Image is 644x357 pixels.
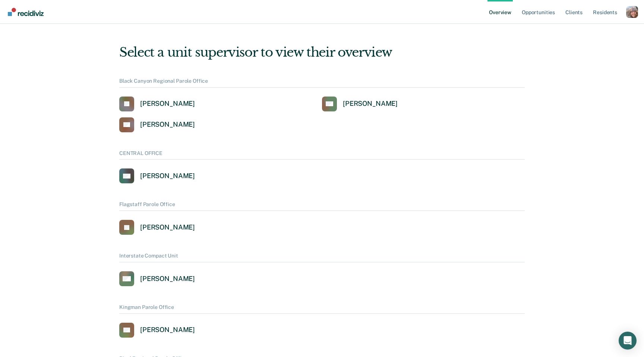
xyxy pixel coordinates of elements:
[119,220,195,235] a: [PERSON_NAME]
[140,326,195,334] div: [PERSON_NAME]
[119,168,195,183] a: [PERSON_NAME]
[626,6,638,18] button: Profile dropdown button
[119,117,195,132] a: [PERSON_NAME]
[119,201,525,211] div: Flagstaff Parole Office
[140,275,195,283] div: [PERSON_NAME]
[140,172,195,180] div: [PERSON_NAME]
[119,78,525,88] div: Black Canyon Regional Parole Office
[119,271,195,286] a: [PERSON_NAME]
[140,99,195,108] div: [PERSON_NAME]
[119,323,195,338] a: [PERSON_NAME]
[343,99,398,108] div: [PERSON_NAME]
[322,97,398,111] a: [PERSON_NAME]
[119,45,525,60] div: Select a unit supervisor to view their overview
[119,150,525,160] div: CENTRAL OFFICE
[119,304,525,314] div: Kingman Parole Office
[119,253,525,262] div: Interstate Compact Unit
[140,223,195,232] div: [PERSON_NAME]
[119,97,195,111] a: [PERSON_NAME]
[140,120,195,129] div: [PERSON_NAME]
[619,332,637,350] div: Open Intercom Messenger
[8,8,44,16] img: Recidiviz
